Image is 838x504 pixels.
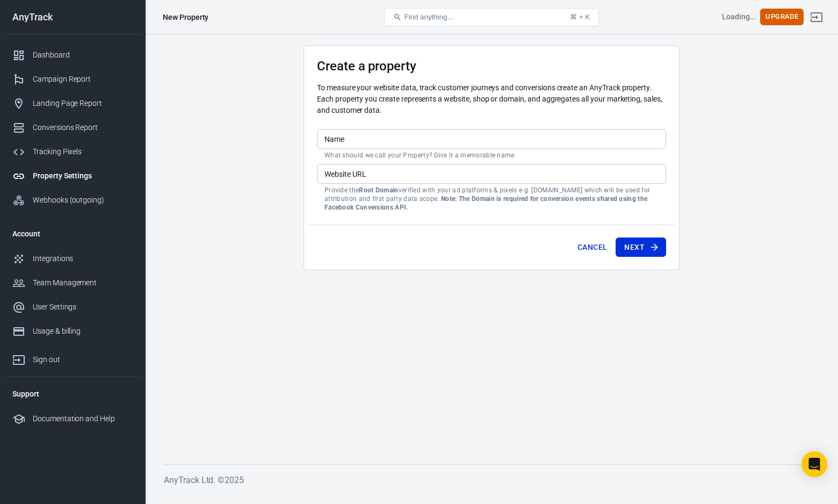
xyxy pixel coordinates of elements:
[33,49,133,61] div: Dashboard
[4,188,141,212] a: Webhooks (outgoing)
[33,413,133,424] div: Documentation and Help
[324,195,647,211] strong: Note: The Domain is required for conversion events shared using the Facebook Conversions API.
[33,98,133,109] div: Landing Page Report
[4,91,141,116] a: Landing Page Report
[33,74,133,85] div: Campaign Report
[722,11,756,23] div: Account id: <>
[570,13,590,21] div: ⌘ + K
[4,247,141,271] a: Integrations
[384,8,599,26] button: Find anything...⌘ + K
[33,170,133,182] div: Property Settings
[324,151,659,160] p: What should we call your Property? Give it a memorable name.
[4,164,141,188] a: Property Settings
[359,186,398,194] strong: Root Domain
[4,295,141,319] a: User Settings
[33,326,133,337] div: Usage & billing
[4,343,141,372] a: Sign out
[317,129,666,149] input: Your Website Name
[33,146,133,157] div: Tracking Pixels
[4,116,141,140] a: Conversions Report
[33,301,133,313] div: User Settings
[324,186,659,212] p: Provide the verified with your ad platforms & pixels e.g. [DOMAIN_NAME] which will be used for at...
[4,12,141,22] div: AnyTrack
[801,451,827,477] div: Open Intercom Messenger
[164,473,819,487] h6: AnyTrack Ltd. © 2025
[4,43,141,67] a: Dashboard
[4,140,141,164] a: Tracking Pixels
[163,12,208,23] div: New Property
[4,381,141,407] li: Support
[404,13,453,21] span: Find anything...
[4,271,141,295] a: Team Management
[4,67,141,91] a: Campaign Report
[804,4,829,30] a: Sign out
[33,354,133,365] div: Sign out
[33,277,133,289] div: Team Management
[33,122,133,133] div: Conversions Report
[317,59,666,74] h3: Create a property
[4,221,141,247] li: Account
[760,9,804,25] button: Upgrade
[33,253,133,264] div: Integrations
[33,195,133,206] div: Webhooks (outgoing)
[317,82,666,116] p: To measure your website data, track customer journeys and conversions create an AnyTrack property...
[317,164,666,184] input: example.com
[616,237,666,257] button: Next
[4,319,141,343] a: Usage & billing
[573,237,611,257] button: Cancel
